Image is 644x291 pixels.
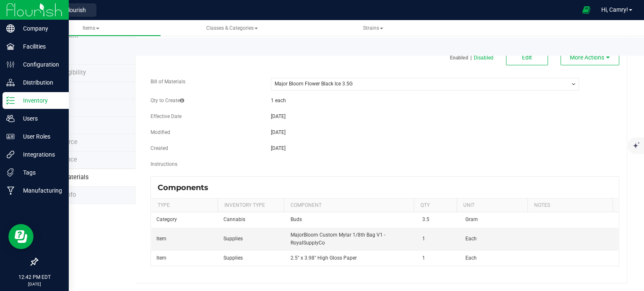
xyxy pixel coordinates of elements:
span: Item [156,236,166,242]
span: Items [83,25,99,31]
span: Item [156,255,166,261]
inline-svg: Integrations [6,150,15,159]
button: More Actions [561,50,619,65]
p: Disabled [474,54,493,62]
label: Modified [151,129,170,136]
inline-svg: Company [6,24,15,33]
th: Notes [527,198,613,213]
p: [DATE] [4,281,65,287]
th: Component [284,198,414,213]
label: Created [151,144,168,152]
th: Unit [457,198,527,213]
span: MajorBloom Custom Mylar 1/8th Bag V1 - RoyalSupplyCo [291,232,385,246]
p: Integrations [15,149,65,160]
span: Each [465,255,477,261]
inline-svg: Facilities [6,42,15,51]
span: Edit [522,54,532,61]
span: [DATE] [271,129,286,135]
p: Inventory [15,95,65,106]
label: Effective Date [151,113,182,120]
label: Qty to Create [151,97,184,104]
label: Instructions [151,160,177,168]
th: Qty [414,198,457,213]
button: Edit [506,50,548,65]
span: [DATE] [271,113,286,119]
p: Distribution [15,77,65,88]
p: Company [15,23,65,33]
span: Buds [291,216,302,222]
th: Type [151,198,218,213]
span: The quantity of the item or item variation expected to be created from the component quantities e... [180,98,184,103]
inline-svg: Inventory [6,96,15,105]
label: Bill of Materials [151,78,185,85]
span: Each [465,236,477,242]
iframe: Resource center [8,224,34,249]
inline-svg: Manufacturing [6,186,15,195]
span: More Actions [570,54,604,61]
p: Facilities [15,41,65,52]
span: | [468,54,474,62]
span: Cannabis [223,216,245,222]
span: 1 each [271,98,286,103]
span: 3.5 [422,216,429,222]
p: 12:42 PM EDT [4,273,65,281]
p: Manufacturing [15,185,65,196]
span: 1 [422,236,425,242]
p: Users [15,113,65,124]
span: [DATE] [271,145,286,151]
span: Open Ecommerce Menu [577,2,596,18]
div: Components [158,183,215,192]
span: Classes & Categories [206,25,258,31]
span: 2.5" x 3.98" High Gloss Paper [291,255,357,261]
span: Category [156,216,177,222]
p: User Roles [15,131,65,142]
span: Hi, Camry! [601,6,628,13]
inline-svg: Configuration [6,60,15,69]
span: Supplies [223,236,243,242]
p: Tags [15,167,65,178]
inline-svg: Users [6,114,15,123]
th: Inventory Type [218,198,284,213]
span: 1 [422,255,425,261]
inline-svg: User Roles [6,132,15,141]
span: Supplies [223,255,243,261]
inline-svg: Distribution [6,78,15,87]
p: Configuration [15,59,65,70]
span: Gram [465,216,478,222]
inline-svg: Tags [6,168,15,177]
